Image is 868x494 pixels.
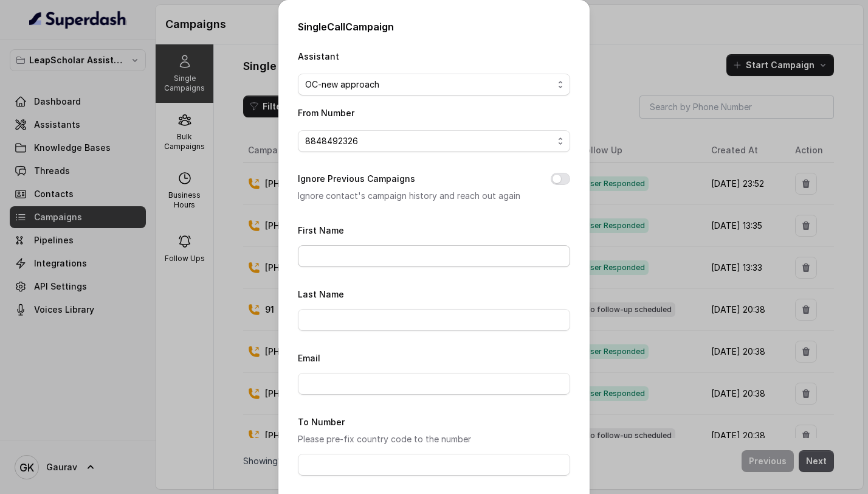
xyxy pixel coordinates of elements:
[298,225,344,235] label: First Name
[298,417,345,427] label: To Number
[298,289,344,299] label: Last Name
[298,51,339,61] label: Assistant
[298,74,570,96] button: OC-new approach
[298,189,531,203] p: Ignore contact's campaign history and reach out again
[298,353,320,363] label: Email
[305,77,553,92] span: OC-new approach
[298,432,570,447] p: Please pre-fix country code to the number
[298,19,570,34] h2: Single Call Campaign
[298,172,415,186] label: Ignore Previous Campaigns
[298,130,570,152] button: 8848492326
[298,108,354,118] label: From Number
[305,134,553,148] span: 8848492326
